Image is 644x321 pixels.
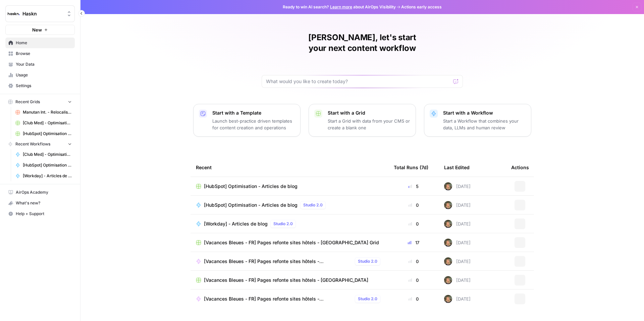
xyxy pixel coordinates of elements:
[394,258,433,265] div: 0
[444,220,452,228] img: ziyu4k121h9vid6fczkx3ylgkuqx
[5,139,75,149] button: Recent Workflows
[394,183,433,190] div: 5
[193,104,301,137] button: Start with a TemplateLaunch best-practice driven templates for content creation and operations
[196,277,383,283] a: [Vacances Bleues - FR] Pages refonte sites hôtels - [GEOGRAPHIC_DATA]
[23,173,72,179] span: [Workday] - Articles de blog
[444,239,452,247] img: ziyu4k121h9vid6fczkx3ylgkuqx
[12,149,75,160] a: [Club Med] - Optimisation + FAQ
[444,158,470,177] div: Last Edited
[23,162,72,168] span: [HubSpot] Optimisation - Articles de blog
[196,201,383,209] a: [HubSpot] Optimisation - Articles de blogStudio 2.0
[444,295,452,303] img: ziyu4k121h9vid6fczkx3ylgkuqx
[5,38,75,48] a: Home
[16,211,72,217] span: Help + Support
[444,276,452,284] img: ziyu4k121h9vid6fczkx3ylgkuqx
[511,158,529,177] div: Actions
[16,61,72,67] span: Your Data
[12,160,75,171] a: [HubSpot] Optimisation - Articles de blog
[328,118,410,131] p: Start a Grid with data from your CMS or create a blank one
[401,4,442,10] span: Actions early access
[328,110,410,116] p: Start with a Grid
[444,257,452,265] img: ziyu4k121h9vid6fczkx3ylgkuqx
[196,158,383,177] div: Recent
[196,183,383,190] a: [HubSpot] Optimisation - Articles de blog
[394,158,428,177] div: Total Runs (7d)
[273,221,293,227] span: Studio 2.0
[6,198,74,208] div: What's new?
[23,151,72,157] span: [Club Med] - Optimisation + FAQ
[8,8,20,20] img: Haskn Logo
[309,104,416,137] button: Start with a GridStart a Grid with data from your CMS or create a blank one
[444,201,452,209] img: ziyu4k121h9vid6fczkx3ylgkuqx
[5,70,75,80] a: Usage
[212,118,295,131] p: Launch best-practice driven templates for content creation and operations
[444,182,471,190] div: [DATE]
[424,104,531,137] button: Start with a WorkflowStart a Workflow that combines your data, LLMs and human review
[204,239,379,246] span: [Vacances Bleues - FR] Pages refonte sites hôtels - [GEOGRAPHIC_DATA] Grid
[5,80,75,91] a: Settings
[443,110,526,116] p: Start with a Workflow
[196,220,383,228] a: [Workday] - Articles de blogStudio 2.0
[444,239,471,247] div: [DATE]
[204,220,268,227] span: [Workday] - Articles de blog
[16,189,72,195] span: AirOps Academy
[16,83,72,89] span: Settings
[5,198,75,208] button: What's new?
[266,78,450,85] input: What would you like to create today?
[443,118,526,131] p: Start a Workflow that combines your data, LLMs and human review
[283,4,396,10] span: Ready to win AI search? about AirOps Visibility
[444,201,471,209] div: [DATE]
[22,10,63,17] span: Haskn
[5,59,75,70] a: Your Data
[444,182,452,190] img: ziyu4k121h9vid6fczkx3ylgkuqx
[5,5,75,22] button: Workspace: Haskn
[394,202,433,208] div: 0
[303,202,323,208] span: Studio 2.0
[15,99,40,105] span: Recent Grids
[12,118,75,128] a: [Club Med] - Optimisation + FAQ Grid
[444,220,471,228] div: [DATE]
[12,171,75,181] a: [Workday] - Articles de blog
[204,296,352,302] span: [Vacances Bleues - FR] Pages refonte sites hôtels - [GEOGRAPHIC_DATA]
[394,277,433,283] div: 0
[204,258,352,265] span: [Vacances Bleues - FR] Pages refonte sites hôtels - [GEOGRAPHIC_DATA]
[394,239,433,246] div: 17
[5,25,75,35] button: New
[444,257,471,265] div: [DATE]
[32,26,42,33] span: New
[394,220,433,227] div: 0
[16,51,72,57] span: Browse
[16,72,72,78] span: Usage
[212,110,295,116] p: Start with a Template
[196,257,383,265] a: [Vacances Bleues - FR] Pages refonte sites hôtels - [GEOGRAPHIC_DATA]Studio 2.0
[358,258,377,264] span: Studio 2.0
[23,109,72,115] span: Manutan Int. - Relocalisation kit SEO Grid
[23,131,72,137] span: [HubSpot] Optimisation - Articles de blog
[204,277,368,283] span: [Vacances Bleues - FR] Pages refonte sites hôtels - [GEOGRAPHIC_DATA]
[5,208,75,219] button: Help + Support
[204,202,298,208] span: [HubSpot] Optimisation - Articles de blog
[444,276,471,284] div: [DATE]
[23,120,72,126] span: [Club Med] - Optimisation + FAQ Grid
[204,183,298,190] span: [HubSpot] Optimisation - Articles de blog
[5,187,75,198] a: AirOps Academy
[12,128,75,139] a: [HubSpot] Optimisation - Articles de blog
[5,48,75,59] a: Browse
[444,295,471,303] div: [DATE]
[330,4,352,9] a: Learn more
[262,32,463,54] h1: [PERSON_NAME], let's start your next content workflow
[196,239,383,246] a: [Vacances Bleues - FR] Pages refonte sites hôtels - [GEOGRAPHIC_DATA] Grid
[5,97,75,107] button: Recent Grids
[16,40,72,46] span: Home
[12,107,75,118] a: Manutan Int. - Relocalisation kit SEO Grid
[15,141,50,147] span: Recent Workflows
[358,296,377,302] span: Studio 2.0
[196,295,383,303] a: [Vacances Bleues - FR] Pages refonte sites hôtels - [GEOGRAPHIC_DATA]Studio 2.0
[394,296,433,302] div: 0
